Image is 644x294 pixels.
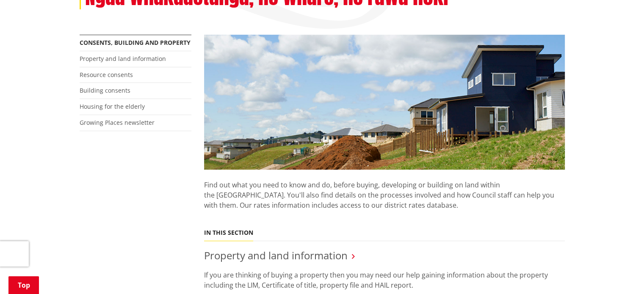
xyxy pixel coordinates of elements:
a: Building consents [80,86,130,94]
img: Land-and-property-landscape [204,35,565,170]
a: Top [8,276,39,294]
p: Find out what you need to know and do, before buying, developing or building on land within the [... [204,170,565,220]
h5: In this section [204,229,253,236]
iframe: Messenger Launcher [605,258,636,289]
a: Consents, building and property [80,38,191,47]
a: Housing for the elderly [80,102,145,110]
a: Growing Places newsletter [80,118,155,126]
a: Resource consents [80,71,133,79]
p: If you are thinking of buying a property then you may need our help gaining information about the... [204,270,565,290]
a: Property and land information [80,55,166,63]
a: Property and land information [204,248,348,262]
